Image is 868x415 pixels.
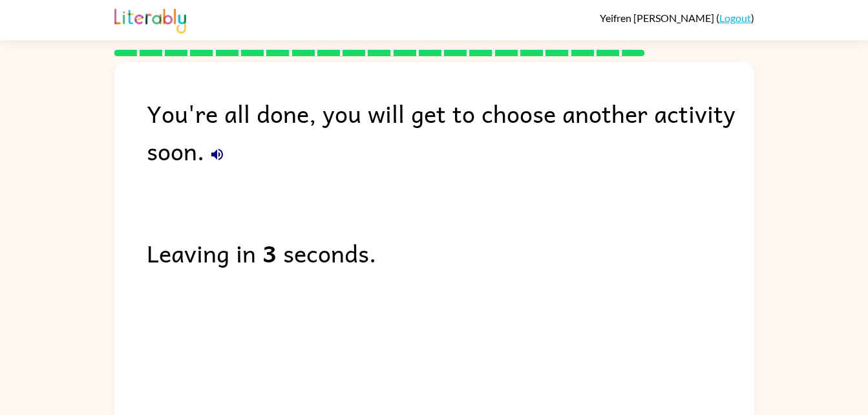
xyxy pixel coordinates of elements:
[719,12,751,24] a: Logout
[114,5,186,34] img: Literably
[600,12,716,24] span: Yeifren [PERSON_NAME]
[262,234,277,271] b: 3
[600,12,754,24] div: ( )
[147,234,754,271] div: Leaving in seconds.
[147,94,754,169] div: You're all done, you will get to choose another activity soon.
